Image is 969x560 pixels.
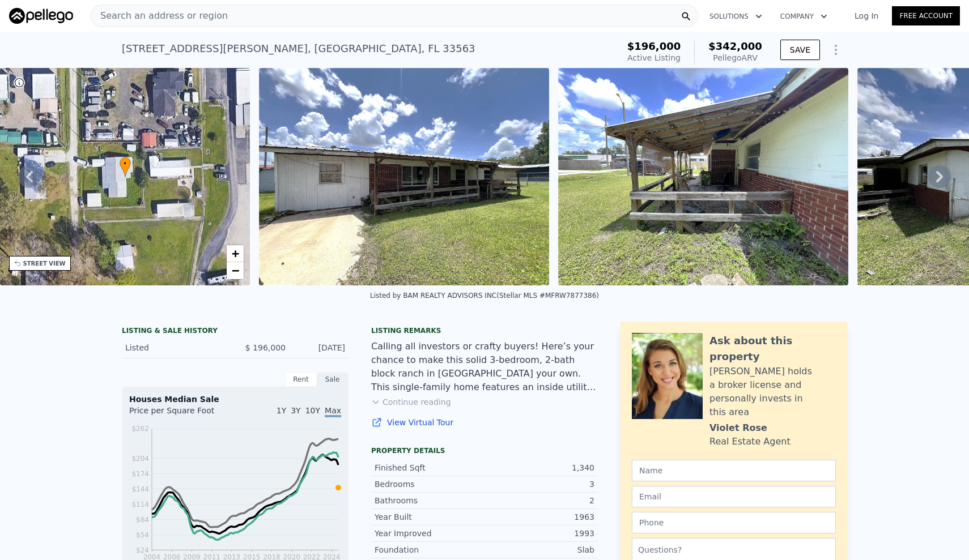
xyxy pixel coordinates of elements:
button: Show Options [824,39,847,61]
button: Solutions [700,6,771,27]
div: Foundation [375,544,484,555]
div: 1,340 [484,462,594,473]
div: 1963 [484,511,594,523]
tspan: $114 [131,501,149,508]
span: 1Y [277,406,286,415]
div: Sale [317,372,348,387]
span: + [232,246,239,260]
div: Listing remarks [371,326,598,335]
a: Log In [841,10,892,22]
div: Rent [285,372,317,387]
span: − [232,263,239,277]
div: 2 [484,495,594,506]
tspan: $24 [136,546,149,554]
tspan: $84 [136,516,149,524]
div: • [120,157,131,177]
div: [PERSON_NAME] holds a broker license and personally invests in this area [709,365,836,419]
div: Bathrooms [375,495,484,506]
input: Name [632,460,836,481]
span: $ 196,000 [245,343,286,352]
div: Bedrooms [375,478,484,490]
span: Max [325,406,341,417]
div: Finished Sqft [375,462,484,473]
img: Sale: 167151966 Parcel: 49333495 [558,68,848,285]
span: $196,000 [627,40,681,52]
div: 1993 [484,528,594,539]
div: Property details [371,446,598,455]
div: Slab [484,544,594,555]
div: STREET VIEW [23,259,66,268]
span: 10Y [305,406,320,415]
div: Year Built [375,511,484,523]
div: Calling all investors or crafty buyers! Here’s your chance to make this solid 3-bedroom, 2-bath b... [371,340,598,394]
div: Pellego ARV [708,52,762,63]
div: Real Estate Agent [709,435,790,448]
a: Free Account [892,6,960,25]
img: Pellego [9,8,73,24]
img: Sale: 167151966 Parcel: 49333495 [259,68,549,285]
div: Ask about this property [709,333,836,365]
button: Company [771,6,836,27]
div: Year Improved [375,528,484,539]
span: Active Listing [627,53,681,62]
div: Listed [125,342,226,353]
a: Zoom out [227,262,244,279]
button: Continue reading [371,396,451,408]
div: Houses Median Sale [129,394,341,405]
button: SAVE [780,40,820,60]
tspan: $144 [131,485,149,493]
span: • [120,159,131,169]
div: 3 [484,478,594,490]
div: Listed by BAM REALTY ADVISORS INC (Stellar MLS #MFRW7877386) [370,292,599,300]
div: [DATE] [295,342,345,353]
tspan: $204 [131,455,149,463]
div: [STREET_ADDRESS][PERSON_NAME] , [GEOGRAPHIC_DATA] , FL 33563 [122,41,475,57]
div: Price per Square Foot [129,405,235,423]
span: Search an address or region [91,9,228,23]
span: $342,000 [708,40,762,52]
tspan: $174 [131,470,149,478]
input: Phone [632,512,836,533]
tspan: $54 [136,531,149,539]
span: 3Y [291,406,300,415]
a: View Virtual Tour [371,417,598,428]
input: Email [632,486,836,507]
div: Violet Rose [709,421,767,435]
a: Zoom in [227,245,244,262]
div: LISTING & SALE HISTORY [122,326,348,337]
tspan: $262 [131,425,149,433]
